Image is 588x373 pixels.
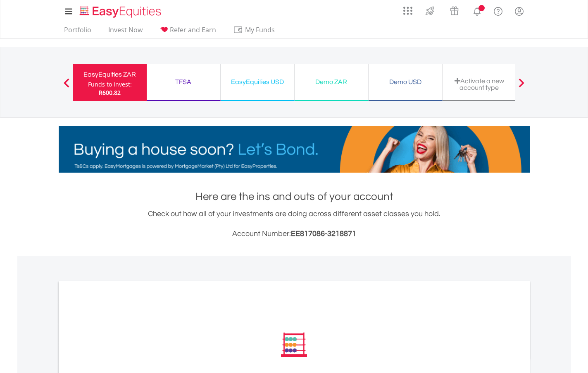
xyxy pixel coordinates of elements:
[374,76,437,88] div: Demo USD
[99,89,121,96] span: R600.82
[448,4,461,17] img: vouchers-v2.svg
[156,26,219,39] a: Refer and Earn
[423,4,437,17] img: thrive-v2.svg
[152,76,215,88] div: TFSA
[61,26,95,39] a: Portfolio
[78,5,164,19] img: EasyEquities_Logo.png
[398,2,418,15] a: AppsGrid
[448,77,511,91] div: Activate a new account type
[59,208,530,240] div: Check out how all of your investments are doing across different asset classes you hold.
[467,2,488,19] a: Notifications
[300,76,363,88] div: Demo ZAR
[488,2,509,19] a: FAQ's and Support
[291,230,356,238] span: EE817086-3218871
[88,80,132,89] div: Funds to invest:
[226,76,289,88] div: EasyEquities USD
[442,2,467,17] a: Vouchers
[233,24,287,35] span: My Funds
[78,69,142,80] div: EasyEquities ZAR
[170,25,216,34] span: Refer and Earn
[59,228,530,240] h3: Account Number:
[59,126,530,173] img: EasyMortage Promotion Banner
[105,26,146,39] a: Invest Now
[509,2,530,20] a: My Profile
[76,2,164,19] a: Home page
[59,189,530,204] h1: Here are the ins and outs of your account
[403,6,412,15] img: grid-menu-icon.svg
